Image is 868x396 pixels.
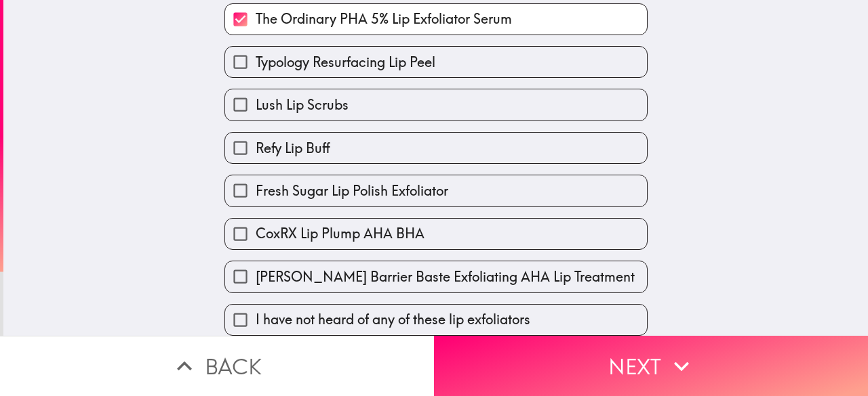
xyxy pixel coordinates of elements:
[225,305,647,335] button: I have not heard of any of these lip exfoliators
[434,336,868,396] button: Next
[225,219,647,249] button: CoxRX Lip Plump AHA BHA
[225,261,647,292] button: [PERSON_NAME] Barrier Baste Exfoliating AHA Lip Treatment
[256,139,330,158] span: Refy Lip Buff
[256,53,435,72] span: Typology Resurfacing Lip Peel
[256,310,530,329] span: I have not heard of any of these lip exfoliators
[256,181,448,200] span: Fresh Sugar Lip Polish Exfoliator
[225,133,647,163] button: Refy Lip Buff
[256,9,512,28] span: The Ordinary PHA 5% Lip Exfoliator Serum
[256,95,349,114] span: Lush Lip Scrubs
[256,267,635,286] span: [PERSON_NAME] Barrier Baste Exfoliating AHA Lip Treatment
[225,89,647,120] button: Lush Lip Scrubs
[225,175,647,206] button: Fresh Sugar Lip Polish Exfoliator
[225,47,647,77] button: Typology Resurfacing Lip Peel
[256,224,425,243] span: CoxRX Lip Plump AHA BHA
[225,4,647,35] button: The Ordinary PHA 5% Lip Exfoliator Serum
